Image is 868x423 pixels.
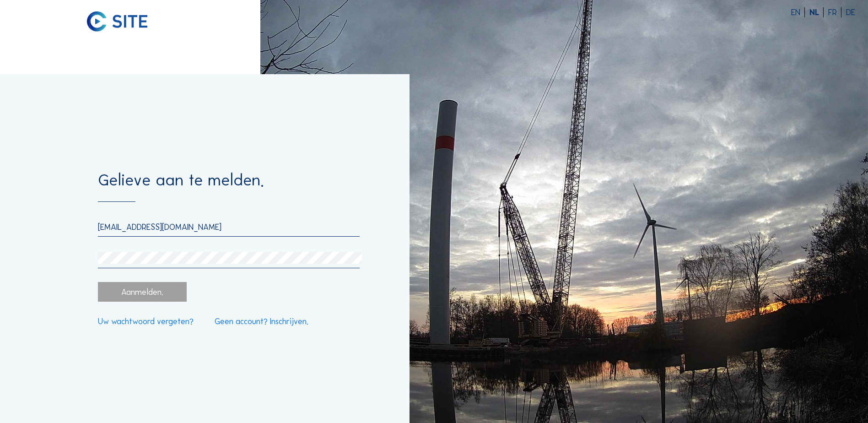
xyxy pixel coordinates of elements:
[828,8,841,16] div: FR
[846,8,855,16] div: DE
[87,11,148,32] img: C-SITE logo
[98,222,360,232] input: E-mail
[215,317,308,325] a: Geen account? Inschrijven.
[791,8,805,16] div: EN
[98,317,194,325] a: Uw wachtwoord vergeten?
[98,172,360,202] div: Gelieve aan te melden.
[98,282,186,302] div: Aanmelden.
[809,8,824,16] div: NL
